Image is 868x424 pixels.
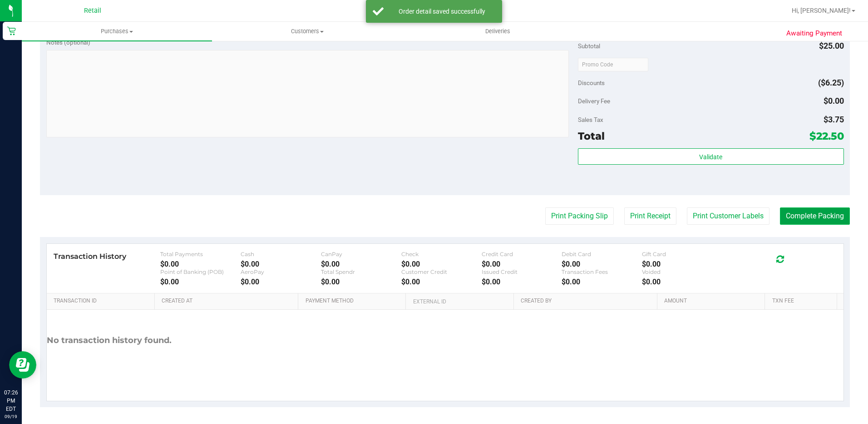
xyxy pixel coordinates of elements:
span: Awaiting Payment [786,28,842,39]
span: $0.00 [824,96,844,106]
div: $0.00 [562,260,642,268]
span: ($6.25) [818,78,844,87]
a: Created At [162,298,295,305]
span: $25.00 [819,41,844,50]
div: $0.00 [241,278,321,286]
span: Retail [84,7,101,15]
div: $0.00 [401,278,482,286]
button: Print Packing Slip [545,207,614,225]
a: Payment Method [306,298,403,305]
span: Discounts [578,75,605,91]
inline-svg: Retail [7,26,16,35]
div: Order detail saved successfully [389,7,495,16]
button: Validate [578,148,844,165]
button: Complete Packing [780,207,850,225]
a: Customers [212,22,402,41]
a: Purchases [22,22,212,41]
div: Total Spendr [321,268,401,275]
div: $0.00 [160,260,241,268]
div: $0.00 [160,278,241,286]
span: $22.50 [809,130,844,142]
span: Validate [699,153,722,161]
p: 09/19 [4,413,18,420]
button: Print Customer Labels [687,207,769,225]
iframe: Resource center [9,351,36,379]
span: Customers [212,27,402,35]
div: Credit Card [482,251,562,257]
div: $0.00 [241,260,321,268]
a: Deliveries [403,22,593,41]
div: Customer Credit [401,268,482,275]
div: Check [401,251,482,257]
input: Promo Code [578,58,648,71]
a: Txn Fee [772,298,833,305]
div: $0.00 [562,278,642,286]
div: CanPay [321,251,401,257]
span: Deliveries [473,27,523,35]
span: Subtotal [578,42,600,50]
span: Notes (optional) [46,39,90,46]
div: No transaction history found. [47,310,172,371]
div: Transaction Fees [562,268,642,275]
div: $0.00 [642,278,722,286]
span: Total [578,130,605,142]
th: External ID [405,293,513,310]
span: Hi, [PERSON_NAME]! [792,7,851,14]
div: $0.00 [321,260,401,268]
a: Amount [664,298,761,305]
div: Cash [241,251,321,257]
button: Print Receipt [624,207,676,225]
div: Issued Credit [482,268,562,275]
div: $0.00 [321,278,401,286]
span: Sales Tax [578,116,603,123]
div: $0.00 [482,260,562,268]
div: Total Payments [160,251,241,257]
p: 07:26 PM EDT [4,389,18,413]
div: $0.00 [482,278,562,286]
div: $0.00 [401,260,482,268]
span: Delivery Fee [578,97,610,105]
div: AeroPay [241,268,321,275]
a: Created By [521,298,654,305]
span: $3.75 [824,115,844,124]
a: Transaction ID [54,298,151,305]
div: Debit Card [562,251,642,257]
div: Voided [642,268,722,275]
div: Point of Banking (POB) [160,268,241,275]
div: $0.00 [642,260,722,268]
span: Purchases [22,27,212,35]
div: Gift Card [642,251,722,257]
